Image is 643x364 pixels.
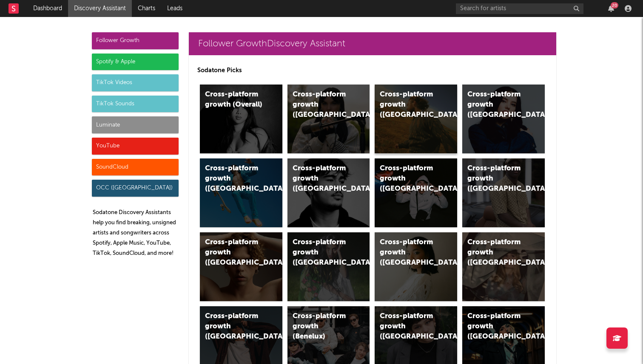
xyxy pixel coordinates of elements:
[467,164,525,194] div: Cross-platform growth ([GEOGRAPHIC_DATA])
[293,164,350,194] div: Cross-platform growth ([GEOGRAPHIC_DATA])
[200,85,282,153] a: Cross-platform growth (Overall)
[205,311,263,342] div: Cross-platform growth ([GEOGRAPHIC_DATA])
[380,90,438,120] div: Cross-platform growth ([GEOGRAPHIC_DATA])
[375,158,457,227] a: Cross-platform growth ([GEOGRAPHIC_DATA]/GSA)
[293,311,350,342] div: Cross-platform growth (Benelux)
[92,96,179,113] div: TikTok Sounds
[205,90,263,110] div: Cross-platform growth (Overall)
[467,90,525,120] div: Cross-platform growth ([GEOGRAPHIC_DATA])
[293,90,350,120] div: Cross-platform growth ([GEOGRAPHIC_DATA])
[189,32,556,55] a: Follower GrowthDiscovery Assistant
[293,237,350,268] div: Cross-platform growth ([GEOGRAPHIC_DATA])
[608,5,614,12] button: 20
[375,85,457,153] a: Cross-platform growth ([GEOGRAPHIC_DATA])
[462,158,545,227] a: Cross-platform growth ([GEOGRAPHIC_DATA])
[92,54,179,71] div: Spotify & Apple
[200,232,282,301] a: Cross-platform growth ([GEOGRAPHIC_DATA])
[380,164,438,194] div: Cross-platform growth ([GEOGRAPHIC_DATA]/GSA)
[380,237,438,268] div: Cross-platform growth ([GEOGRAPHIC_DATA])
[467,237,525,268] div: Cross-platform growth ([GEOGRAPHIC_DATA])
[92,138,179,155] div: YouTube
[92,32,179,49] div: Follower Growth
[93,208,179,259] p: Sodatone Discovery Assistants help you find breaking, unsigned artists and songwriters across Spo...
[462,232,545,301] a: Cross-platform growth ([GEOGRAPHIC_DATA])
[287,158,370,227] a: Cross-platform growth ([GEOGRAPHIC_DATA])
[197,65,548,76] p: Sodatone Picks
[287,232,370,301] a: Cross-platform growth ([GEOGRAPHIC_DATA])
[200,158,282,227] a: Cross-platform growth ([GEOGRAPHIC_DATA])
[92,116,179,133] div: Luminate
[380,311,438,342] div: Cross-platform growth ([GEOGRAPHIC_DATA])
[462,85,545,153] a: Cross-platform growth ([GEOGRAPHIC_DATA])
[456,3,583,14] input: Search for artists
[467,311,525,342] div: Cross-platform growth ([GEOGRAPHIC_DATA])
[92,180,179,197] div: OCC ([GEOGRAPHIC_DATA])
[92,74,179,91] div: TikTok Videos
[205,237,263,268] div: Cross-platform growth ([GEOGRAPHIC_DATA])
[611,2,618,8] div: 20
[375,232,457,301] a: Cross-platform growth ([GEOGRAPHIC_DATA])
[205,164,263,194] div: Cross-platform growth ([GEOGRAPHIC_DATA])
[287,85,370,153] a: Cross-platform growth ([GEOGRAPHIC_DATA])
[92,159,179,176] div: SoundCloud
